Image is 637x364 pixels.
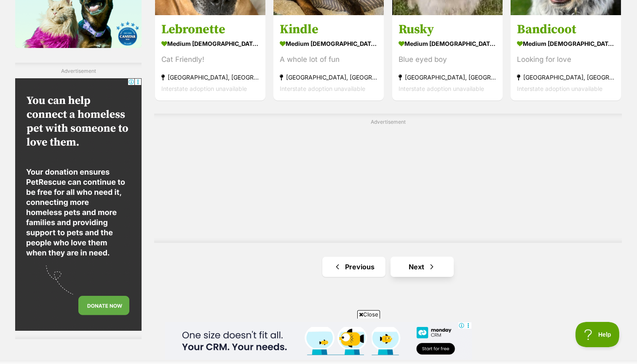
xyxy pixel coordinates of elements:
[322,257,385,277] a: Previous page
[15,78,142,331] iframe: Advertisement
[392,15,503,100] a: Rusky medium [DEMOGRAPHIC_DATA] Dog Blue eyed boy [GEOGRAPHIC_DATA], [GEOGRAPHIC_DATA] Interstate...
[280,21,377,37] h3: Kindle
[399,85,484,92] span: Interstate adoption unavailable
[399,37,496,49] strong: medium [DEMOGRAPHIC_DATA] Dog
[280,37,377,49] strong: medium [DEMOGRAPHIC_DATA] Dog
[161,71,259,82] strong: [GEOGRAPHIC_DATA], [GEOGRAPHIC_DATA]
[517,71,615,82] strong: [GEOGRAPHIC_DATA], [GEOGRAPHIC_DATA]
[154,114,622,243] div: Advertisement
[280,85,365,92] span: Interstate adoption unavailable
[161,53,259,65] div: Cat Friendly!
[165,322,472,360] iframe: Advertisement
[517,85,602,92] span: Interstate adoption unavailable
[161,21,259,37] h3: Lebronette
[184,129,592,234] iframe: Advertisement
[399,71,496,82] strong: [GEOGRAPHIC_DATA], [GEOGRAPHIC_DATA]
[517,21,615,37] h3: Bandicoot
[575,322,620,347] iframe: Help Scout Beacon - Open
[280,53,377,65] div: A whole lot of fun
[161,85,247,92] span: Interstate adoption unavailable
[517,37,615,49] strong: medium [DEMOGRAPHIC_DATA] Dog
[511,15,621,100] a: Bandicoot medium [DEMOGRAPHIC_DATA] Dog Looking for love [GEOGRAPHIC_DATA], [GEOGRAPHIC_DATA] Int...
[161,37,259,49] strong: medium [DEMOGRAPHIC_DATA] Dog
[399,53,496,65] div: Blue eyed boy
[517,53,615,65] div: Looking for love
[273,15,384,100] a: Kindle medium [DEMOGRAPHIC_DATA] Dog A whole lot of fun [GEOGRAPHIC_DATA], [GEOGRAPHIC_DATA] Inte...
[357,310,380,319] span: Close
[399,21,496,37] h3: Rusky
[155,15,265,100] a: Lebronette medium [DEMOGRAPHIC_DATA] Dog Cat Friendly! [GEOGRAPHIC_DATA], [GEOGRAPHIC_DATA] Inter...
[15,63,142,339] div: Advertisement
[154,257,622,277] nav: Pagination
[280,71,377,82] strong: [GEOGRAPHIC_DATA], [GEOGRAPHIC_DATA]
[391,257,454,277] a: Next page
